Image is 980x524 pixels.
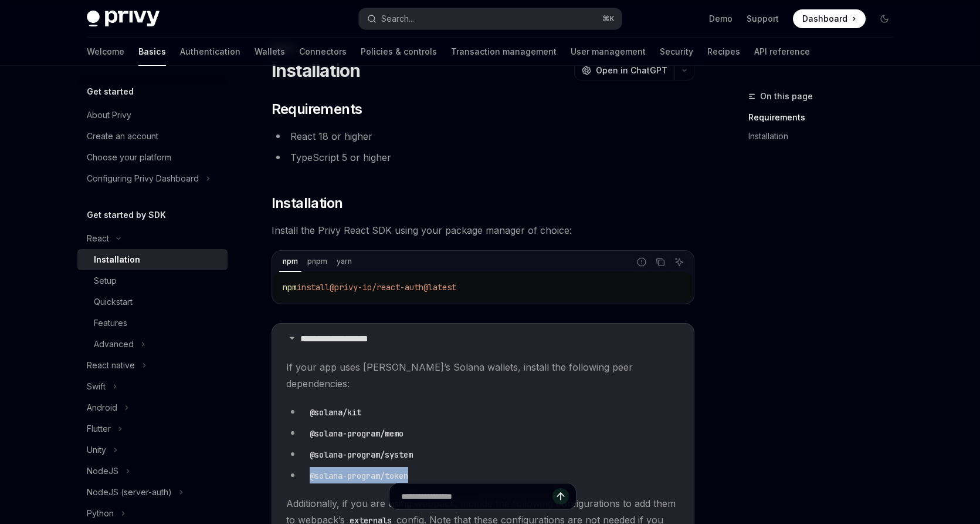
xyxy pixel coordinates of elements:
button: Toggle React native section [77,355,228,376]
div: Installation [94,253,140,267]
div: Create an account [87,129,158,143]
div: Flutter [87,422,111,436]
h5: Get started by SDK [87,208,166,222]
a: Basics [138,38,166,66]
div: Android [87,401,117,415]
span: npm [283,282,297,293]
button: Toggle Android section [77,397,228,418]
div: npm [279,254,301,268]
a: Security [660,38,693,66]
button: Toggle Advanced section [77,334,228,355]
button: Toggle NodeJS (server-auth) section [77,482,228,503]
div: Setup [94,274,117,288]
a: Support [747,13,779,25]
a: Policies & controls [361,38,437,66]
div: About Privy [87,108,131,122]
li: TypeScript 5 or higher [272,149,694,166]
a: Recipes [707,38,740,66]
a: Demo [709,13,733,25]
button: Ask AI [672,254,687,270]
a: API reference [754,38,810,66]
div: Configuring Privy Dashboard [87,172,199,186]
span: ⌘ K [602,14,615,23]
a: About Privy [77,105,228,126]
a: Dashboard [793,9,866,28]
a: Installation [77,249,228,270]
div: pnpm [304,254,331,268]
span: Dashboard [802,13,847,25]
a: User management [571,38,646,66]
code: @solana-program/memo [305,427,408,440]
button: Toggle NodeJS section [77,461,228,482]
div: Python [87,506,114,520]
a: Create an account [77,126,228,147]
div: React [87,231,109,246]
button: Toggle Unity section [77,439,228,461]
div: Choose your platform [87,150,171,164]
button: Report incorrect code [634,254,649,270]
div: Swift [87,379,106,394]
span: Open in ChatGPT [596,65,667,76]
a: Quickstart [77,291,228,313]
span: If your app uses [PERSON_NAME]’s Solana wallets, install the following peer dependencies: [286,359,680,392]
button: Copy the contents from the code block [653,254,668,270]
code: @solana-program/token [305,469,413,482]
button: Toggle React section [77,228,228,249]
h1: Installation [272,60,361,81]
div: NodeJS (server-auth) [87,485,172,499]
div: yarn [333,254,355,268]
div: NodeJS [87,464,118,478]
button: Toggle Swift section [77,376,228,397]
div: Quickstart [94,295,133,309]
h5: Get started [87,85,134,99]
button: Toggle dark mode [875,9,894,28]
a: Installation [748,127,903,146]
div: React native [87,358,135,372]
button: Open in ChatGPT [574,61,674,80]
a: Choose your platform [77,147,228,168]
li: React 18 or higher [272,128,694,145]
a: Transaction management [451,38,557,66]
div: Unity [87,443,106,457]
span: Requirements [272,100,362,119]
code: @solana/kit [305,406,366,419]
span: install [297,282,330,293]
span: @privy-io/react-auth@latest [330,282,456,293]
a: Authentication [180,38,240,66]
button: Send message [552,488,569,505]
button: Toggle Python section [77,503,228,524]
code: @solana-program/system [305,448,418,461]
button: Toggle Configuring Privy Dashboard section [77,168,228,189]
a: Connectors [299,38,347,66]
input: Ask a question... [401,483,552,509]
a: Requirements [748,108,903,127]
span: Installation [272,194,343,213]
img: dark logo [87,11,160,27]
div: Search... [381,12,414,26]
a: Features [77,313,228,334]
span: Install the Privy React SDK using your package manager of choice: [272,222,694,239]
a: Welcome [87,38,124,66]
div: Advanced [94,337,134,351]
a: Wallets [255,38,285,66]
button: Open search [359,8,622,29]
span: On this page [760,89,813,103]
div: Features [94,316,127,330]
a: Setup [77,270,228,291]
button: Toggle Flutter section [77,418,228,439]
